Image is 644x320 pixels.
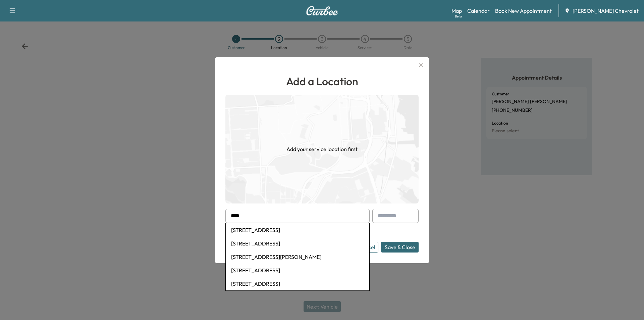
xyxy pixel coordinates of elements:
[381,242,419,253] button: Save & Close
[306,6,338,15] img: Curbee Logo
[226,277,369,290] li: [STREET_ADDRESS]
[225,95,419,203] img: empty-map-CL6vilOE.png
[495,7,552,15] a: Book New Appointment
[451,7,462,15] a: MapBeta
[286,145,358,153] h1: Add your service location first
[226,223,369,237] li: [STREET_ADDRESS]
[226,264,369,277] li: [STREET_ADDRESS]
[573,7,639,15] span: [PERSON_NAME] Chevrolet
[467,7,490,15] a: Calendar
[226,237,369,250] li: [STREET_ADDRESS]
[226,250,369,264] li: [STREET_ADDRESS][PERSON_NAME]
[225,73,419,89] h1: Add a Location
[455,14,462,19] div: Beta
